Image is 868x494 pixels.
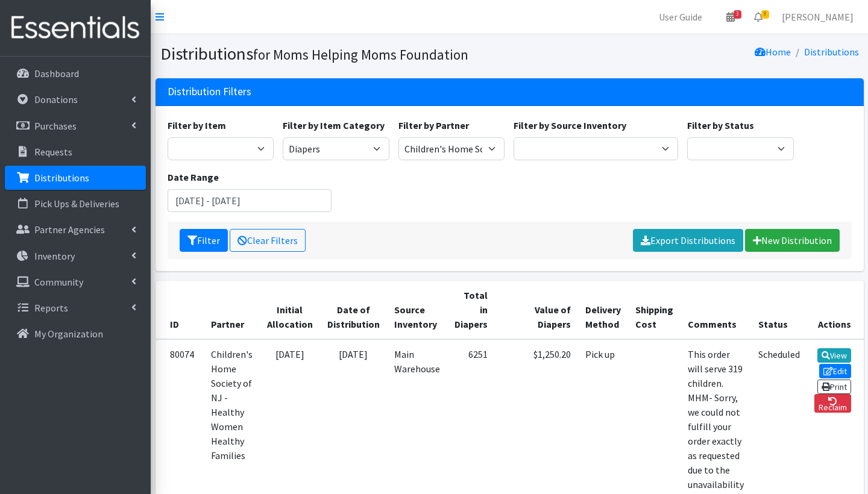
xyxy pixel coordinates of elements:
p: Reports [34,302,68,314]
th: Total in Diapers [447,281,495,339]
label: Date Range [168,170,219,184]
a: Home [755,46,791,58]
a: Purchases [5,114,146,138]
label: Filter by Item Category [283,118,385,133]
button: Filter [180,229,228,252]
th: Source Inventory [387,281,447,339]
a: Edit [819,364,852,378]
p: Distributions [34,172,89,184]
a: Reclaim [814,394,852,413]
p: Partner Agencies [34,224,105,236]
th: Shipping Cost [628,281,681,339]
p: Requests [34,146,72,158]
p: Community [34,276,83,288]
a: Print [817,380,852,394]
p: Dashboard [34,67,79,80]
h3: Distribution Filters [168,86,251,98]
p: Pick Ups & Deliveries [34,198,119,210]
a: User Guide [649,5,712,29]
a: Dashboard [5,61,146,86]
th: Partner [204,281,260,339]
a: Distributions [5,166,146,190]
th: ID [156,281,204,339]
a: [PERSON_NAME] [772,5,863,29]
a: Requests [5,140,146,164]
th: Initial Allocation [260,281,320,339]
th: Comments [681,281,751,339]
p: Purchases [34,120,77,132]
img: HumanEssentials [5,8,146,48]
th: Value of Diapers [495,281,578,339]
label: Filter by Source Inventory [514,118,626,133]
input: January 1, 2011 - December 31, 2011 [168,189,332,212]
a: New Distribution [745,229,840,252]
a: 3 [717,5,744,29]
a: Partner Agencies [5,217,146,242]
a: Donations [5,87,146,111]
label: Filter by Item [168,118,226,133]
label: Filter by Status [687,118,754,133]
a: My Organization [5,322,146,346]
a: View [817,348,852,363]
label: Filter by Partner [398,118,469,133]
th: Actions [807,281,866,339]
th: Date of Distribution [320,281,387,339]
th: Delivery Method [578,281,628,339]
a: Export Distributions [633,229,743,252]
p: My Organization [34,328,103,340]
a: Reports [5,296,146,320]
th: Status [751,281,807,339]
a: Inventory [5,244,146,268]
a: Community [5,270,146,294]
a: Pick Ups & Deliveries [5,192,146,216]
a: Distributions [804,46,859,58]
span: 3 [734,10,741,19]
p: Inventory [34,250,75,262]
a: Clear Filters [230,229,306,252]
span: 8 [761,10,769,19]
h1: Distributions [160,43,505,64]
small: for Moms Helping Moms Foundation [253,46,468,63]
p: Donations [34,93,78,105]
a: 8 [744,5,772,29]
